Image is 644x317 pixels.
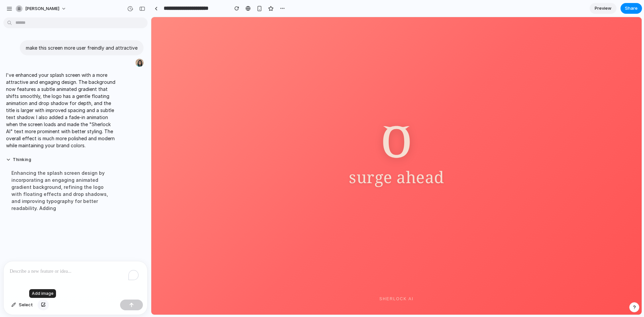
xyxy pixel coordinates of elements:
[6,165,118,216] div: Enhancing the splash screen design by incorporating an engaging animated gradient background, ref...
[8,300,36,310] button: Select
[19,302,33,308] span: Select
[198,149,293,171] h1: surge ahead
[595,5,611,12] span: Preview
[4,261,147,297] div: To enrich screen reader interactions, please activate Accessibility in Grammarly extension settings
[6,71,118,149] p: I've enhanced your splash screen with a more attractive and engaging design. The background now f...
[29,289,56,298] div: Add image
[25,5,59,12] span: [PERSON_NAME]
[26,44,138,51] p: make this screen more user freindly and attractive
[625,5,638,12] span: Share
[621,3,642,14] button: Share
[13,3,70,14] button: [PERSON_NAME]
[228,279,262,284] p: Sherlock AI
[590,3,616,14] a: Preview
[232,109,259,141] img: Sherlock Logo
